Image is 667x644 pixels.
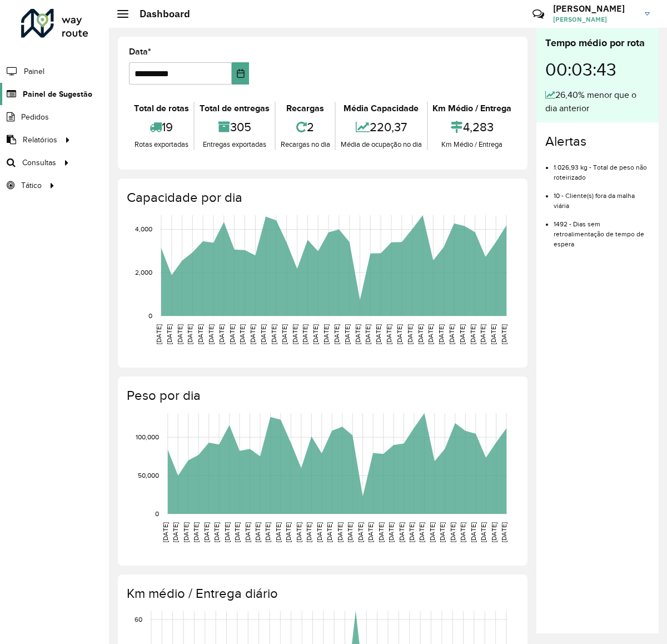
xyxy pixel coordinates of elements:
text: [DATE] [385,324,392,344]
text: [DATE] [427,324,434,344]
h4: Alertas [545,133,650,150]
h3: [PERSON_NAME] [553,3,636,14]
span: Painel [24,66,44,77]
text: [DATE] [367,522,374,542]
text: [DATE] [264,522,271,542]
text: [DATE] [344,324,351,344]
span: Consultas [22,157,56,169]
text: [DATE] [207,324,215,344]
text: 0 [148,312,152,319]
div: 4,283 [431,115,514,139]
button: Choose Date [232,62,250,85]
text: [DATE] [305,522,312,542]
text: 4,000 [135,226,152,233]
span: Relatórios [23,134,57,146]
text: [DATE] [197,324,204,344]
li: 10 - Cliente(s) fora da malha viária [554,182,650,211]
text: [DATE] [459,324,466,344]
text: [DATE] [254,522,261,542]
text: [DATE] [249,324,256,344]
text: [DATE] [500,324,507,344]
text: [DATE] [238,324,246,344]
li: 1492 - Dias sem retroalimentação de tempo de espera [554,211,650,249]
text: [DATE] [203,522,210,542]
text: [DATE] [375,324,382,344]
div: Km Médio / Entrega [431,102,514,115]
a: Contato Rápido [526,2,550,26]
text: [DATE] [295,522,302,542]
text: [DATE] [285,522,292,542]
text: [DATE] [396,324,403,344]
text: [DATE] [301,324,308,344]
text: [DATE] [176,324,183,344]
div: Entregas exportadas [197,139,271,150]
text: [DATE] [186,324,193,344]
div: Recargas no dia [278,139,332,150]
div: Média Capacidade [339,102,424,115]
div: 305 [197,115,271,139]
text: [DATE] [357,522,364,542]
span: Tático [21,180,42,191]
text: [DATE] [336,522,344,542]
text: [DATE] [429,522,436,542]
span: Pedidos [21,111,49,123]
text: [DATE] [233,522,241,542]
h2: Dashboard [128,8,190,20]
div: Tempo médio por rota [545,36,650,51]
text: [DATE] [470,522,477,542]
text: [DATE] [275,522,282,542]
text: [DATE] [364,324,371,344]
text: [DATE] [500,522,507,542]
text: 60 [135,616,142,623]
div: 19 [132,115,191,139]
h4: Km médio / Entrega diário [127,586,516,602]
div: 00:03:43 [545,51,650,88]
text: 50,000 [138,472,159,479]
text: 0 [155,510,159,517]
text: [DATE] [172,522,179,542]
text: [DATE] [408,522,415,542]
text: [DATE] [417,324,424,344]
text: [DATE] [244,522,251,542]
text: [DATE] [387,522,395,542]
div: Total de entregas [197,102,271,115]
text: [DATE] [312,324,319,344]
text: [DATE] [398,522,405,542]
text: [DATE] [218,324,225,344]
h4: Peso por dia [127,388,516,404]
text: [DATE] [490,522,497,542]
div: 2 [278,115,332,139]
div: Recargas [278,102,332,115]
text: [DATE] [281,324,288,344]
text: [DATE] [437,324,445,344]
text: [DATE] [166,324,173,344]
li: 1.026,93 kg - Total de peso não roteirizado [554,154,650,182]
text: [DATE] [182,522,190,542]
text: [DATE] [228,324,236,344]
text: [DATE] [333,324,340,344]
text: [DATE] [377,522,385,542]
text: [DATE] [439,522,446,542]
text: [DATE] [490,324,497,344]
text: [DATE] [162,522,169,542]
text: [DATE] [480,522,487,542]
label: Data [129,45,151,58]
div: 220,37 [339,115,424,139]
text: 2,000 [135,269,152,276]
text: [DATE] [326,522,333,542]
div: Rotas exportadas [132,139,191,150]
text: [DATE] [479,324,486,344]
div: 26,40% menor que o dia anterior [545,88,650,115]
text: [DATE] [459,522,466,542]
text: [DATE] [346,522,354,542]
text: [DATE] [192,522,200,542]
text: [DATE] [418,522,425,542]
text: [DATE] [469,324,476,344]
text: [DATE] [406,324,414,344]
text: [DATE] [270,324,277,344]
text: [DATE] [213,522,220,542]
text: [DATE] [291,324,298,344]
text: [DATE] [223,522,231,542]
div: Média de ocupação no dia [339,139,424,150]
div: Total de rotas [132,102,191,115]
